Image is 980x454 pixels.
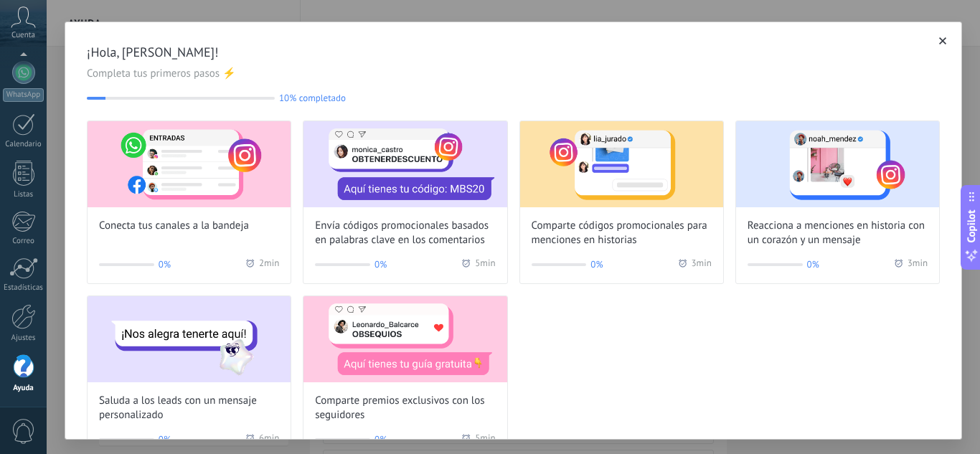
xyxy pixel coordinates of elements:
img: Send promo codes based on keywords in comments (Wizard onboarding modal) [303,121,507,207]
span: Reacciona a menciones en historia con un corazón y un mensaje [748,219,928,247]
div: Listas [3,190,44,199]
div: Ayuda [3,384,44,393]
span: Saluda a los leads con un mensaje personalizado [99,394,279,422]
div: Ajustes [3,334,44,343]
div: Correo [3,237,44,246]
span: 3 min [908,257,928,272]
span: Comparte códigos promocionales para menciones en historias [532,219,712,247]
span: Comparte premios exclusivos con los seguidores [315,394,495,422]
span: 0% [374,432,387,447]
span: 0% [807,257,819,272]
img: Connect your channels to the inbox [88,121,291,207]
span: 0% [374,257,387,272]
span: Completa tus primeros pasos ⚡ [87,67,940,81]
img: Greet leads with a custom message (Wizard onboarding modal) [88,296,291,382]
span: 3 min [692,257,712,272]
span: 0% [159,432,171,447]
div: WhatsApp [3,88,44,102]
span: 6 min [259,432,279,447]
span: Copilot [964,209,979,242]
span: Cuenta [11,31,35,40]
span: 2 min [259,257,279,272]
div: Estadísticas [3,283,44,293]
span: Envía códigos promocionales basados en palabras clave en los comentarios [315,219,495,247]
span: 0% [159,257,171,272]
span: 5 min [475,257,495,272]
span: 0% [590,257,603,272]
span: ¡Hola, [PERSON_NAME]! [87,44,940,61]
div: Calendario [3,140,44,149]
img: Share exclusive rewards with followers [303,296,507,382]
span: 5 min [475,432,495,447]
img: Share promo codes for story mentions [520,121,723,207]
span: Conecta tus canales a la bandeja [99,219,249,233]
span: 10% completado [279,93,346,103]
img: React to story mentions with a heart and personalized message [736,121,939,207]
